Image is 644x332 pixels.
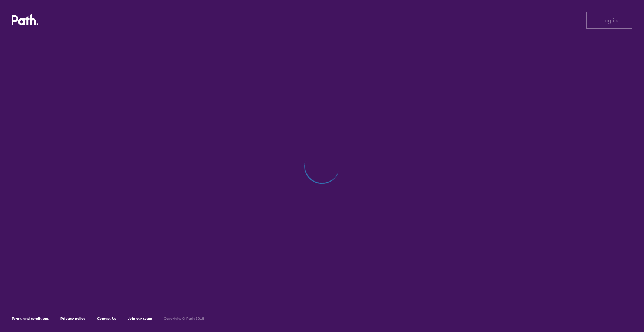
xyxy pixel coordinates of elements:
[12,316,49,321] a: Terms and conditions
[97,316,116,321] a: Contact Us
[164,316,204,321] h6: Copyright © Path 2018
[601,17,618,24] span: Log in
[60,316,85,321] a: Privacy policy
[586,12,632,29] button: Log in
[128,316,152,321] a: Join our team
